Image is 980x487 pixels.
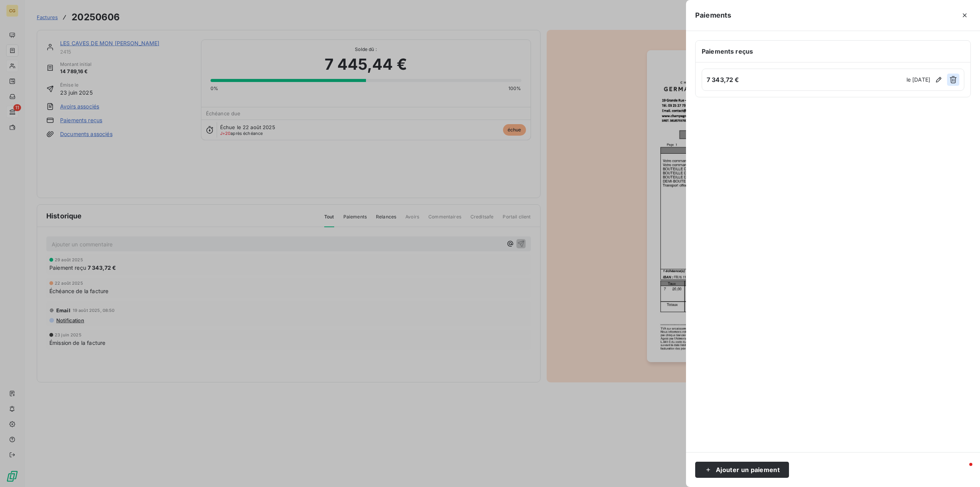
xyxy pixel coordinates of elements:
[707,75,904,84] h6: 7 343,72 €
[695,462,789,478] button: Ajouter un paiement
[695,10,731,21] h5: Paiements
[954,461,972,479] iframe: Intercom live chat
[906,76,930,84] span: le [DATE]
[702,47,964,56] h6: Paiements reçus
